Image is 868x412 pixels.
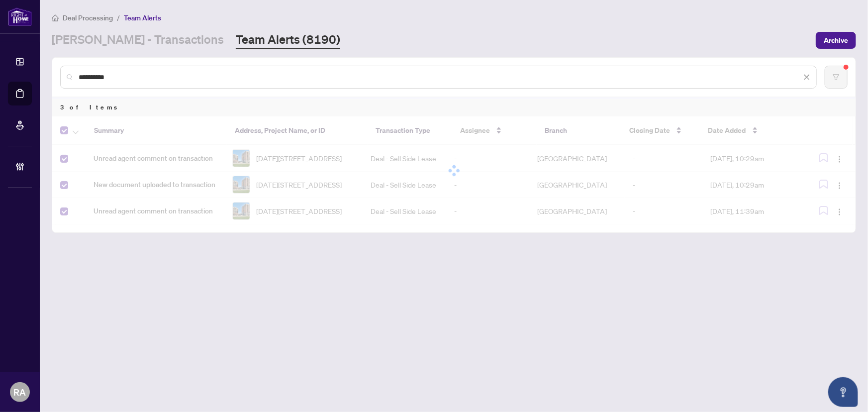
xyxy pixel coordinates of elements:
span: home [52,14,59,21]
span: Archive [824,32,848,48]
button: filter [825,66,848,89]
a: Team Alerts (8190) [236,31,340,49]
span: Team Alerts [124,13,161,22]
span: RA [14,385,26,399]
span: Deal Processing [63,13,113,22]
div: 3 of Items [52,98,856,116]
button: Archive [816,32,856,49]
button: Open asap [828,377,858,407]
span: close [803,74,810,81]
a: [PERSON_NAME] - Transactions [52,31,224,49]
li: / [117,12,120,23]
img: logo [8,7,32,26]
